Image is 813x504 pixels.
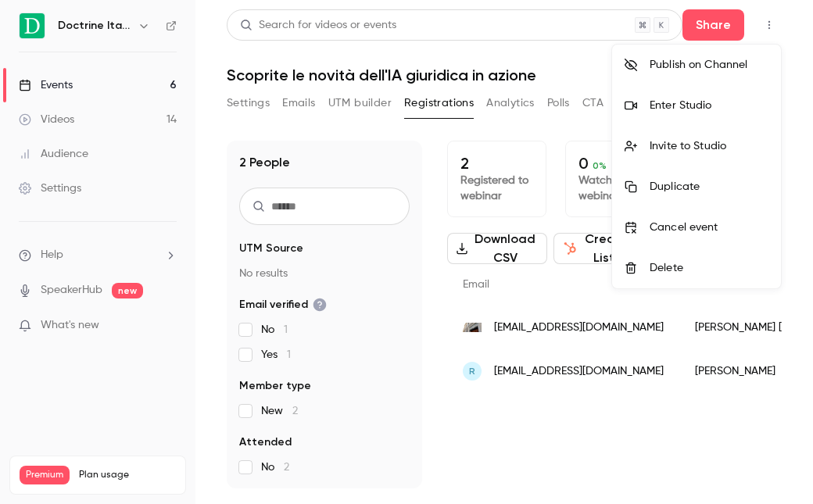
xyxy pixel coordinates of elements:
[650,57,768,73] div: Publish on Channel
[650,98,768,113] div: Enter Studio
[650,260,768,276] div: Delete
[650,179,768,195] div: Duplicate
[650,220,768,235] div: Cancel event
[650,138,768,154] div: Invite to Studio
